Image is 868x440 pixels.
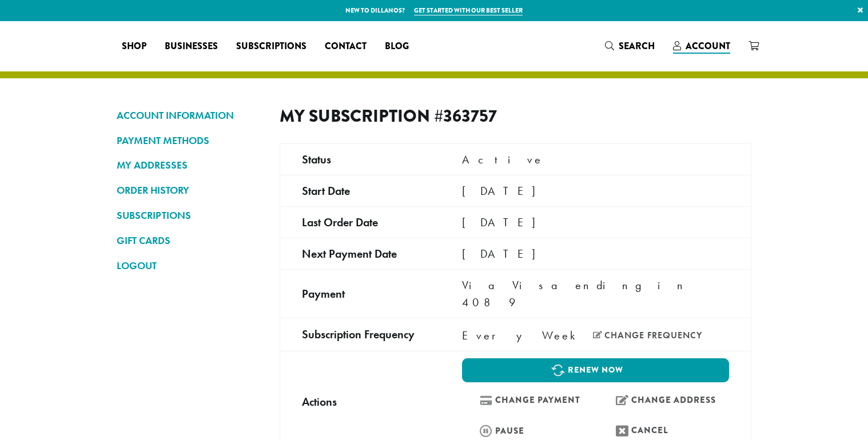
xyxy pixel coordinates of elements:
[593,331,702,340] a: Change frequency
[462,388,593,413] a: Change payment
[117,206,262,225] a: SUBSCRIPTIONS
[165,39,218,54] span: Businesses
[117,256,262,275] a: LOGOUT
[113,37,156,55] a: Shop
[385,39,409,54] span: Blog
[280,106,506,126] h2: My Subscription #363757
[280,269,440,318] td: Payment
[280,206,440,238] td: Last order date
[280,318,440,351] td: Subscription Frequency
[117,155,262,175] a: MY ADDRESSES
[236,39,306,54] span: Subscriptions
[122,39,146,54] span: Shop
[414,6,523,15] a: Get started with our best seller
[280,175,440,206] td: Start date
[117,131,262,150] a: PAYMENT METHODS
[686,39,730,53] span: Account
[325,39,367,54] span: Contact
[440,238,751,269] td: [DATE]
[619,39,655,53] span: Search
[117,231,262,250] a: GIFT CARDS
[598,388,729,413] a: Change address
[280,238,440,269] td: Next payment date
[117,181,262,200] a: ORDER HISTORY
[462,278,690,310] span: Via Visa ending in 4089
[117,106,262,125] a: ACCOUNT INFORMATION
[596,37,664,55] a: Search
[462,327,582,344] span: Every Week
[280,143,440,175] td: Status
[462,358,729,382] a: Renew now
[440,175,751,206] td: [DATE]
[440,143,751,175] td: Active
[440,206,751,238] td: [DATE]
